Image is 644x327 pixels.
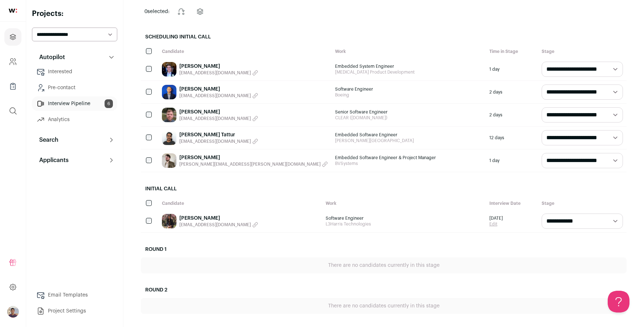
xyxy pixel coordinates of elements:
[4,28,21,46] a: Projects
[179,63,258,70] a: [PERSON_NAME]
[486,58,538,80] div: 1 day
[179,70,251,76] span: [EMAIL_ADDRESS][DOMAIN_NAME]
[538,197,627,210] div: Stage
[162,62,176,76] img: ae15b5eac782de7ea2a743a2e0c467c1765915db98b0ed01fe108808ea34fe47
[141,181,627,197] h2: Initial Call
[162,214,176,228] img: 1599ba9ce9edb771e9af48e66ece0694c444277d1251927f66b11cb1564d41f7
[331,45,486,58] div: Work
[179,222,251,228] span: [EMAIL_ADDRESS][DOMAIN_NAME]
[162,153,176,168] img: 8965d351ede903d6789a8ed6c051b55ec87b25e54b4dfcfe3dd05cb6e6036075.jpg
[7,306,19,318] button: Open dropdown
[322,197,486,210] div: Work
[335,86,482,92] span: Software Engineer
[105,99,113,108] span: 6
[335,109,482,115] span: Senior Software Engineer
[32,50,117,65] button: Autopilot
[32,153,117,167] button: Applicants
[486,81,538,103] div: 2 days
[9,9,17,13] img: wellfound-shorthand-0d5821cbd27db2630d0214b213865d53afaa358527fdda9d0ea32b1df1b89c2c.svg
[486,127,538,149] div: 12 days
[335,161,482,166] span: BVSystems
[486,45,538,58] div: Time in Stage
[179,108,258,116] a: [PERSON_NAME]
[32,288,117,302] a: Email Templates
[486,104,538,126] div: 2 days
[35,136,58,144] p: Search
[7,306,19,318] img: 18677093-medium_jpg
[179,93,251,99] span: [EMAIL_ADDRESS][DOMAIN_NAME]
[32,80,117,95] a: Pre-contact
[335,92,482,98] span: Boeing
[32,304,117,318] a: Project Settings
[486,149,538,172] div: 1 day
[335,155,482,161] span: Embedded Software Engineer & Project Manager
[4,53,21,70] a: Company and ATS Settings
[144,8,170,15] span: selected:
[35,156,69,165] p: Applicants
[335,63,482,69] span: Embedded System Engineer
[144,9,147,14] span: 0
[179,86,258,93] a: [PERSON_NAME]
[179,154,328,161] a: [PERSON_NAME]
[179,116,251,121] span: [EMAIL_ADDRESS][DOMAIN_NAME]
[32,133,117,147] button: Search
[179,215,258,222] a: [PERSON_NAME]
[335,115,482,121] span: CLEAR ([DOMAIN_NAME])
[335,138,482,144] span: [PERSON_NAME][GEOGRAPHIC_DATA]
[486,197,538,210] div: Interview Date
[335,132,482,138] span: Embedded Software Engineer
[179,116,258,121] button: [EMAIL_ADDRESS][DOMAIN_NAME]
[162,85,176,99] img: 3aa041596dae30d8005e5a941ed023ea067a44c041cf347ce7eeec6203009adb.jpg
[335,69,482,75] span: [MEDICAL_DATA] Product Development
[326,221,482,227] span: L3Harris Technologies
[162,108,176,122] img: a944a91eaf9b0e1d59b8c0ea00772ce40b3d53a111e62e478f0bfe1404d255b9
[179,131,258,138] a: [PERSON_NAME] Tattur
[489,221,503,227] a: Edit
[141,29,627,45] h2: Scheduling Initial Call
[179,222,258,228] button: [EMAIL_ADDRESS][DOMAIN_NAME]
[141,298,627,314] div: There are no candidates currently in this stage
[4,78,21,95] a: Company Lists
[179,138,251,144] span: [EMAIL_ADDRESS][DOMAIN_NAME]
[32,9,117,19] h2: Projects:
[32,96,117,111] a: Interview Pipeline6
[141,282,627,298] h2: Round 2
[179,70,258,76] button: [EMAIL_ADDRESS][DOMAIN_NAME]
[141,241,627,257] h2: Round 1
[172,3,190,20] button: Change stage
[608,291,629,312] iframe: Help Scout Beacon - Open
[179,161,321,167] span: [PERSON_NAME][EMAIL_ADDRESS][PERSON_NAME][DOMAIN_NAME]
[32,65,117,79] a: Interested
[179,138,258,144] button: [EMAIL_ADDRESS][DOMAIN_NAME]
[326,215,482,221] span: Software Engineer
[179,161,328,167] button: [PERSON_NAME][EMAIL_ADDRESS][PERSON_NAME][DOMAIN_NAME]
[32,112,117,127] a: Analytics
[489,215,503,221] span: [DATE]
[141,257,627,273] div: There are no candidates currently in this stage
[158,197,322,210] div: Candidate
[162,131,176,145] img: 36df212cec8fb2d04678b0c26b14d07ab8d9502ac6e58231baa881432697c243.jpg
[538,45,627,58] div: Stage
[158,45,331,58] div: Candidate
[35,53,65,62] p: Autopilot
[179,93,258,99] button: [EMAIL_ADDRESS][DOMAIN_NAME]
